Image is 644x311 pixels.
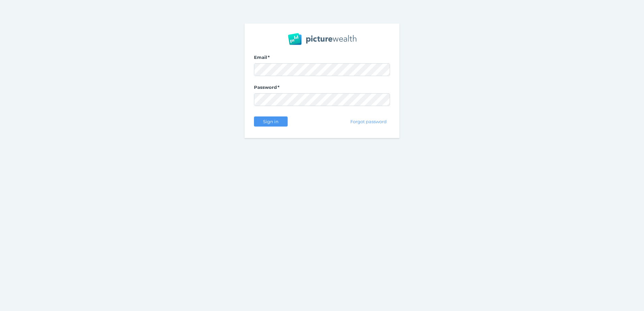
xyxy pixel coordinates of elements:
[348,119,390,124] span: Forgot password
[254,84,390,93] label: Password
[254,116,288,127] button: Sign in
[260,119,281,124] span: Sign in
[254,55,390,63] label: Email
[288,33,356,45] img: PW
[347,116,390,127] button: Forgot password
